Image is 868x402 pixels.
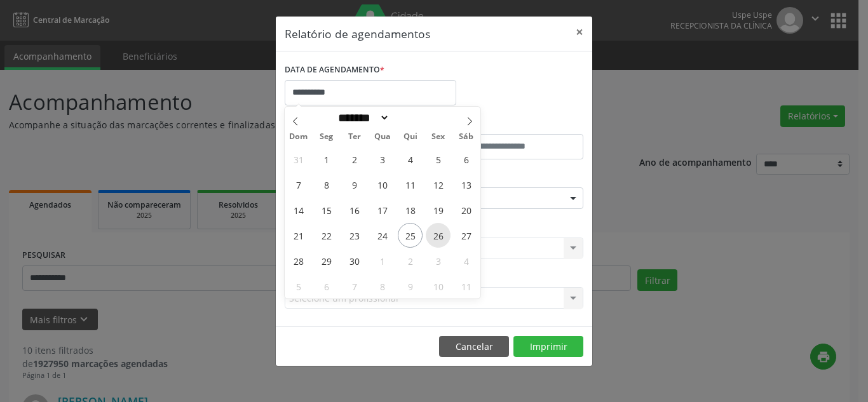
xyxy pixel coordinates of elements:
span: Setembro 11, 2025 [398,172,423,197]
span: Setembro 9, 2025 [342,172,367,197]
span: Setembro 24, 2025 [370,223,395,248]
span: Setembro 21, 2025 [286,223,311,248]
span: Setembro 27, 2025 [454,223,478,248]
span: Setembro 4, 2025 [398,147,423,171]
button: Close [567,17,592,48]
label: DATA DE AGENDAMENTO [285,60,384,80]
span: Outubro 1, 2025 [370,248,395,273]
span: Outubro 6, 2025 [314,274,339,298]
span: Setembro 8, 2025 [314,172,339,197]
span: Qui [397,133,424,141]
span: Outubro 10, 2025 [426,274,451,298]
span: Outubro 9, 2025 [398,274,423,298]
span: Ter [341,133,369,141]
select: Month [334,111,390,124]
span: Setembro 26, 2025 [426,223,451,248]
input: Year [390,111,431,124]
span: Setembro 23, 2025 [342,223,367,248]
span: Dom [285,133,313,141]
span: Outubro 7, 2025 [342,274,367,298]
span: Setembro 22, 2025 [314,223,339,248]
span: Outubro 11, 2025 [454,274,478,298]
span: Setembro 20, 2025 [454,198,478,222]
span: Setembro 3, 2025 [370,147,395,171]
span: Setembro 14, 2025 [286,198,311,222]
span: Outubro 4, 2025 [454,248,478,273]
span: Sáb [452,133,480,141]
span: Outubro 8, 2025 [370,274,395,298]
span: Setembro 2, 2025 [342,147,367,171]
span: Setembro 7, 2025 [286,172,311,197]
span: Outubro 3, 2025 [426,248,451,273]
span: Setembro 30, 2025 [342,248,367,273]
span: Outubro 5, 2025 [286,274,311,298]
span: Setembro 19, 2025 [426,198,451,222]
h5: Relatório de agendamentos [285,25,430,42]
span: Setembro 17, 2025 [370,198,395,222]
span: Setembro 12, 2025 [426,172,451,197]
label: ATÉ [437,114,583,134]
span: Setembro 10, 2025 [370,172,395,197]
span: Setembro 15, 2025 [314,198,339,222]
span: Setembro 28, 2025 [286,248,311,273]
button: Imprimir [513,336,583,358]
span: Seg [313,133,341,141]
span: Setembro 25, 2025 [398,223,423,248]
span: Setembro 18, 2025 [398,198,423,222]
button: Cancelar [439,336,509,358]
span: Setembro 29, 2025 [314,248,339,273]
span: Setembro 16, 2025 [342,198,367,222]
span: Setembro 5, 2025 [426,147,451,171]
span: Outubro 2, 2025 [398,248,423,273]
span: Agosto 31, 2025 [286,147,311,171]
span: Sex [424,133,452,141]
span: Setembro 13, 2025 [454,172,478,197]
span: Setembro 1, 2025 [314,147,339,171]
span: Qua [369,133,397,141]
span: Setembro 6, 2025 [454,147,478,171]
